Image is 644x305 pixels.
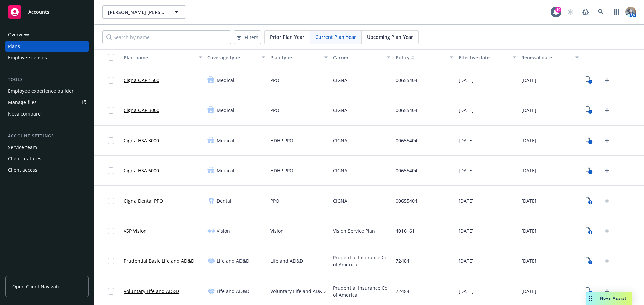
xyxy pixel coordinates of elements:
span: 40161611 [396,227,417,234]
a: Cigna Dental PPO [124,197,163,204]
span: Medical [217,137,234,144]
span: Vision [270,227,284,234]
span: [DATE] [521,257,536,264]
span: Life and AD&D [217,288,249,295]
div: Employee experience builder [8,86,74,96]
span: CIGNA [333,197,347,204]
a: Prudential Basic Life and AD&D [124,257,194,264]
span: [DATE] [459,77,474,84]
span: CIGNA [333,107,347,114]
div: Renewal date [521,54,571,61]
img: photo [625,7,636,17]
span: [DATE] [459,227,474,234]
span: [DATE] [459,167,474,174]
button: Policy # [393,49,456,65]
input: Toggle Row Selected [108,137,114,144]
a: Upload Plan Documents [602,135,612,146]
button: Coverage type [205,49,267,65]
div: Drag to move [586,292,595,305]
input: Toggle Row Selected [108,198,114,204]
a: Cigna HSA 6000 [124,167,159,174]
div: Overview [8,29,29,40]
div: Client features [8,153,41,164]
span: [DATE] [459,288,474,295]
a: Upload Plan Documents [602,226,612,236]
a: Cigna OAP 1500 [124,77,159,84]
span: [DATE] [459,107,474,114]
span: Filters [235,32,260,42]
span: PPO [270,107,279,114]
a: View Plan Documents [584,165,595,176]
a: Client access [5,165,89,175]
a: Cigna OAP 3000 [124,107,159,114]
input: Toggle Row Selected [108,107,114,114]
text: 7 [590,200,591,205]
div: Account settings [5,133,89,139]
a: Employee census [5,52,89,63]
span: Voluntary Life and AD&D [270,288,326,295]
a: Search [594,5,608,19]
span: [DATE] [521,288,536,295]
text: 4 [590,260,591,265]
input: Toggle Row Selected [108,77,114,84]
button: Nova Assist [586,292,632,305]
span: [DATE] [459,257,474,264]
span: Prior Plan Year [270,33,304,41]
a: Switch app [610,5,623,19]
a: Plans [5,41,89,52]
a: Overview [5,29,89,40]
div: Plan type [270,54,320,61]
span: CIGNA [333,77,347,84]
span: [DATE] [521,137,536,144]
text: 3 [590,140,591,144]
button: Plan name [121,49,205,65]
span: 00655404 [396,137,417,144]
span: [DATE] [521,197,536,204]
span: [DATE] [459,197,474,204]
div: Nova compare [8,108,41,119]
a: View Plan Documents [584,75,595,86]
div: Tools [5,76,89,83]
input: Toggle Row Selected [108,167,114,174]
span: Prudential Insurance Co of America [333,254,390,268]
a: Employee experience builder [5,86,89,96]
span: PPO [270,77,279,84]
span: 00655404 [396,167,417,174]
span: [DATE] [521,167,536,174]
a: Voluntary Life and AD&D [124,288,179,295]
div: Service team [8,142,37,153]
span: 00655404 [396,77,417,84]
a: Service team [5,142,89,153]
a: View Plan Documents [584,256,595,266]
button: Plan type [268,49,330,65]
div: 10 [555,7,561,13]
span: Medical [217,107,234,114]
a: Manage files [5,97,89,108]
span: 00655404 [396,107,417,114]
a: Upload Plan Documents [602,196,612,206]
div: Employee census [8,52,47,63]
a: View Plan Documents [584,105,595,116]
span: 72484 [396,288,409,295]
span: [DATE] [459,137,474,144]
a: VSP Vision [124,227,147,234]
span: Dental [217,197,231,204]
a: Cigna HSA 3000 [124,137,159,144]
a: Upload Plan Documents [602,256,612,266]
div: Coverage type [207,54,257,61]
span: Medical [217,77,234,84]
a: Report a Bug [579,5,592,19]
button: [PERSON_NAME] [PERSON_NAME] & Company [102,5,186,19]
span: CIGNA [333,167,347,174]
text: 3 [590,110,591,114]
span: Upcoming Plan Year [367,33,413,41]
button: Renewal date [519,49,581,65]
a: Upload Plan Documents [602,75,612,86]
span: Nova Assist [600,295,627,301]
span: PPO [270,197,279,204]
input: Search by name [102,30,231,44]
div: Plan name [124,54,195,61]
span: [DATE] [521,107,536,114]
button: Carrier [330,49,393,65]
button: Effective date [456,49,519,65]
